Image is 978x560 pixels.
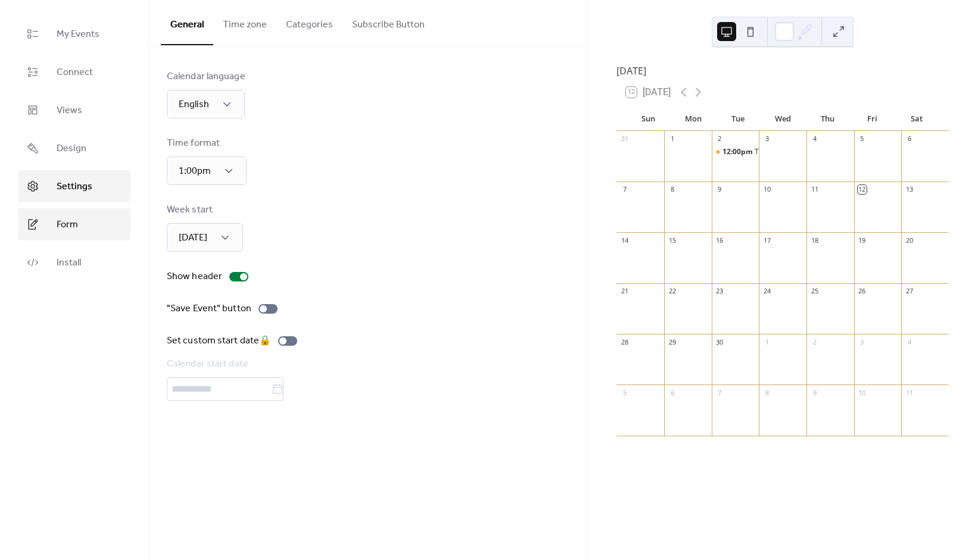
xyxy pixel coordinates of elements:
div: 17 [762,236,771,245]
div: 8 [762,388,771,397]
div: 23 [715,287,724,296]
div: 3 [762,134,771,143]
div: Time format [167,136,244,151]
span: Settings [57,180,92,194]
a: Connect [18,56,130,88]
div: 9 [810,388,819,397]
div: 13 [905,185,914,194]
div: 8 [668,185,677,194]
a: Install [18,246,130,279]
div: 4 [905,337,914,346]
div: Test [712,147,759,157]
div: 25 [810,287,819,296]
span: 12:00pm [722,147,755,157]
div: Test [755,147,769,157]
div: "Save Event" button [167,302,251,316]
div: 19 [858,236,867,245]
div: 29 [668,337,677,346]
div: Week start [167,203,241,217]
div: 20 [905,236,914,245]
a: Form [18,208,130,240]
a: Views [18,94,130,126]
div: 15 [668,236,677,245]
div: 18 [810,236,819,245]
div: 9 [715,185,724,194]
div: 22 [668,287,677,296]
div: 28 [620,337,629,346]
a: Design [18,132,130,164]
div: 1 [668,134,677,143]
div: Thu [805,107,850,131]
div: 2 [715,134,724,143]
div: 7 [620,185,629,194]
div: 6 [668,388,677,397]
span: English [179,95,209,114]
div: 10 [858,388,867,397]
div: 31 [620,134,629,143]
div: 3 [858,337,867,346]
div: 11 [810,185,819,194]
div: 26 [858,287,867,296]
span: Install [57,256,81,270]
div: 24 [762,287,771,296]
div: [DATE] [616,64,949,78]
div: Tue [715,107,760,131]
div: 10 [762,185,771,194]
div: 14 [620,236,629,245]
div: 11 [905,388,914,397]
a: Settings [18,170,130,202]
div: 27 [905,287,914,296]
div: 4 [810,134,819,143]
span: Design [57,142,86,156]
div: 16 [715,236,724,245]
div: Mon [671,107,715,131]
div: 5 [858,134,867,143]
div: Show header [167,270,222,284]
span: Connect [57,65,93,80]
div: 12 [858,185,867,194]
div: 6 [905,134,914,143]
div: 30 [715,337,724,346]
div: Wed [761,107,805,131]
span: Views [57,104,82,118]
div: 21 [620,287,629,296]
div: Sun [626,107,671,131]
div: Calendar language [167,70,245,84]
div: 5 [620,388,629,397]
span: 1:00pm [179,162,211,180]
span: [DATE] [179,229,207,247]
div: 2 [810,337,819,346]
div: Sat [895,107,939,131]
div: 7 [715,388,724,397]
span: Form [57,218,78,232]
a: My Events [18,18,130,50]
div: 1 [762,337,771,346]
div: Fri [850,107,895,131]
span: My Events [57,27,99,42]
